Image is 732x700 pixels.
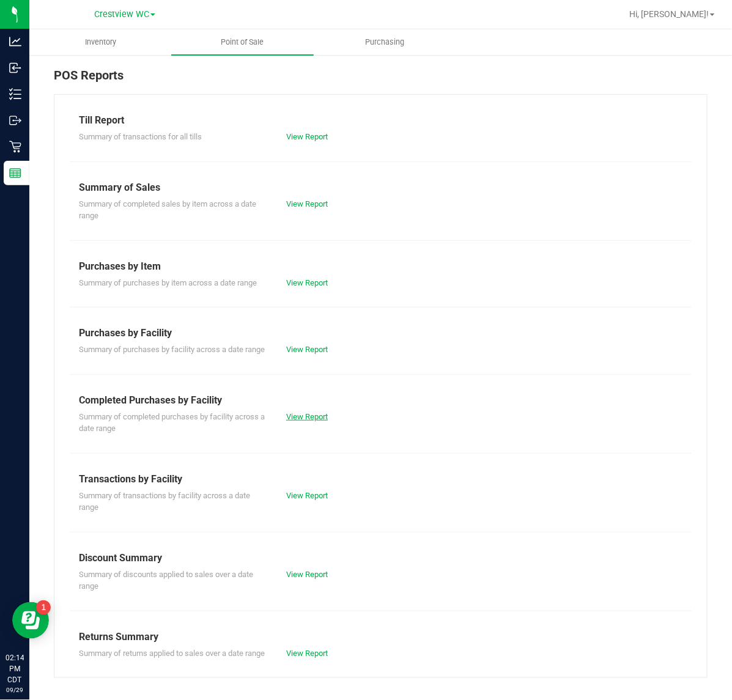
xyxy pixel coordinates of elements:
[286,345,328,354] a: View Report
[79,491,250,512] span: Summary of transactions by facility across a date range
[29,29,171,55] a: Inventory
[79,412,265,433] span: Summary of completed purchases by facility across a date range
[12,602,49,639] iframe: Resource center
[9,35,21,48] inline-svg: Analytics
[9,62,21,74] inline-svg: Inbound
[9,114,21,127] inline-svg: Outbound
[79,326,682,341] div: Purchases by Facility
[171,29,313,55] a: Point of Sale
[6,652,24,685] p: 02:14 PM CDT
[79,199,256,221] span: Summary of completed sales by item across a date range
[629,9,709,19] span: Hi, [PERSON_NAME]!
[79,570,253,591] span: Summary of discounts applied to sales over a date range
[9,88,21,100] inline-svg: Inventory
[79,630,682,644] div: Returns Summary
[79,180,682,195] div: Summary of Sales
[9,167,21,179] inline-svg: Reports
[79,472,682,487] div: Transactions by Facility
[349,37,421,48] span: Purchasing
[286,649,328,658] a: View Report
[79,393,682,408] div: Completed Purchases by Facility
[68,37,133,48] span: Inventory
[205,37,281,48] span: Point of Sale
[286,412,328,421] a: View Report
[314,29,456,55] a: Purchasing
[9,141,21,153] inline-svg: Retail
[286,491,328,500] a: View Report
[6,685,24,694] p: 09/29
[79,113,682,128] div: Till Report
[36,600,51,615] iframe: Resource center unread badge
[286,132,328,141] a: View Report
[79,649,265,658] span: Summary of returns applied to sales over a date range
[79,551,682,566] div: Discount Summary
[286,199,328,208] a: View Report
[79,259,682,274] div: Purchases by Item
[286,278,328,287] a: View Report
[79,132,202,141] span: Summary of transactions for all tills
[79,278,257,287] span: Summary of purchases by item across a date range
[79,345,265,354] span: Summary of purchases by facility across a date range
[54,66,708,94] div: POS Reports
[94,9,149,20] span: Crestview WC
[286,570,328,579] a: View Report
